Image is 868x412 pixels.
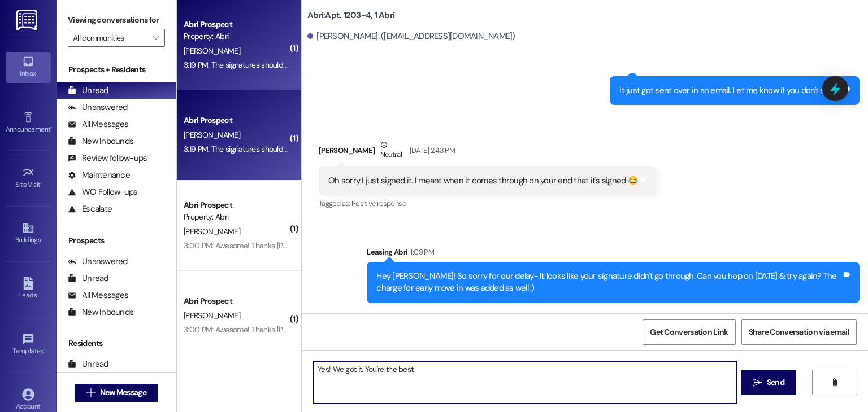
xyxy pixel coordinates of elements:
div: Unanswered [68,256,128,268]
div: All Messages [68,119,128,130]
img: ResiDesk Logo [16,10,40,30]
i:  [830,378,839,387]
div: Residents [57,338,176,349]
i:  [153,33,159,42]
a: Templates • [6,330,51,360]
span: Positive response [351,199,406,208]
span: Get Conversation Link [650,326,728,338]
div: Leasing Abri [367,246,860,262]
span: [PERSON_NAME] [184,46,240,56]
span: • [50,124,52,132]
div: Unread [68,358,108,370]
span: [PERSON_NAME] [184,310,240,321]
input: All communities [73,29,147,47]
button: Get Conversation Link [643,319,735,345]
div: 3:00 PM: Awesome! Thanks [PERSON_NAME], just thought I'd check! [184,240,407,251]
div: [PERSON_NAME]. ([EMAIL_ADDRESS][DOMAIN_NAME]) [307,30,515,42]
div: All Messages [68,290,128,301]
div: Abri Prospect [184,295,288,307]
i:  [86,388,95,397]
div: Abri Prospect [184,199,288,211]
i:  [753,378,762,387]
span: Share Conversation via email [749,326,849,338]
div: 3:19 PM: The signatures should be in. Can you confirm that everything is signed and ready for nex... [184,60,526,70]
div: Hey [PERSON_NAME]! So sorry for our delay- It looks like your signature didn't go through. Can yo... [376,270,841,295]
div: Maintenance [68,169,130,181]
a: Leads [6,274,51,304]
div: Review follow-ups [68,152,147,164]
div: [DATE] 2:43 PM [407,144,455,156]
div: Tagged as: [319,195,656,212]
div: Abri Prospect [184,19,288,30]
a: Inbox [6,52,51,82]
div: Escalate [68,203,112,215]
div: Unread [68,85,108,97]
a: Buildings [6,218,51,249]
span: [PERSON_NAME] [184,130,240,140]
div: Unanswered [68,102,128,113]
div: 3:19 PM: The signatures should be in. Can you confirm that everything is signed and ready for nex... [184,144,526,154]
div: Property: Abri [184,211,288,223]
div: Oh sorry I just signed it. I meant when it comes through on your end that it's signed 😂 [328,175,638,187]
div: New Inbounds [68,135,133,147]
button: New Message [75,384,158,402]
div: It just got sent over in an email. Let me know if you don't see it. [619,85,841,97]
div: New Inbounds [68,306,133,318]
span: • [41,179,42,187]
div: Neutral [378,139,404,163]
div: Prospects + Residents [57,64,176,76]
div: 3:00 PM: Awesome! Thanks [PERSON_NAME], just thought I'd check! [184,325,407,335]
span: • [44,345,45,353]
span: New Message [100,387,146,398]
button: Send [741,370,796,395]
div: [PERSON_NAME] [319,139,656,166]
span: Send [767,376,784,388]
div: Unread [68,273,108,284]
label: Viewing conversations for [68,11,165,29]
div: Property: Abri [184,30,288,42]
div: WO Follow-ups [68,186,137,198]
div: Abri Prospect [184,115,288,126]
textarea: Yes! We got it. You're the best [313,361,736,404]
div: Prospects [57,235,176,247]
div: 1:09 PM [407,246,433,258]
span: [PERSON_NAME] [184,226,240,236]
a: Site Visit • [6,163,51,194]
b: Abri: Apt. 1203~4, 1 Abri [307,10,394,21]
button: Share Conversation via email [741,319,857,345]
